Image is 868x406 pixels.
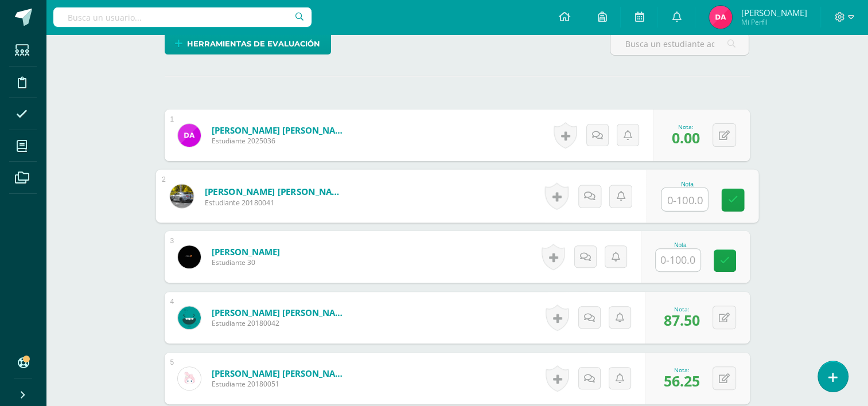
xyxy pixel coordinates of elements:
input: 0-100.0 [656,249,700,271]
div: Nota: [664,305,700,313]
input: Busca un usuario... [53,7,312,27]
input: 0-100.0 [661,188,707,211]
a: [PERSON_NAME] [212,246,280,257]
span: Estudiante 30 [212,257,280,267]
span: [PERSON_NAME] [741,7,807,18]
a: [PERSON_NAME] [PERSON_NAME] [204,185,346,197]
a: [PERSON_NAME] [PERSON_NAME] [212,124,349,136]
div: Nota [655,242,706,248]
span: Herramientas de evaluación [187,33,320,54]
span: Estudiante 20180042 [212,318,349,328]
img: 1c21ca45a9899d64e4c585b3e02cc75d.png [178,306,201,329]
div: Nota [661,181,713,187]
a: [PERSON_NAME] [PERSON_NAME] [212,307,349,318]
span: 0.00 [672,128,700,147]
input: Busca un estudiante aquí... [610,33,749,55]
span: Mi Perfil [741,17,807,27]
span: 87.50 [664,310,700,330]
span: Estudiante 20180051 [212,379,349,389]
img: 0d1c13a784e50cea1b92786e6af8f399.png [709,6,732,29]
div: Nota: [664,366,700,374]
img: 32c884dd03b489fcdbbb6db53c03a5d3.png [178,124,201,147]
img: f102391585df564e69704fa6ba2fd024.png [178,245,201,268]
span: Estudiante 20180041 [204,197,346,208]
span: 56.25 [664,371,700,391]
a: [PERSON_NAME] [PERSON_NAME] [212,368,349,379]
img: fd73df31d65f0d3d4cd1ed82c06237cc.png [178,367,201,390]
span: Estudiante 2025036 [212,136,349,146]
img: fc84353caadfea4914385f38b906a64f.png [170,184,193,208]
div: Nota: [672,123,700,131]
a: Herramientas de evaluación [165,32,331,54]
